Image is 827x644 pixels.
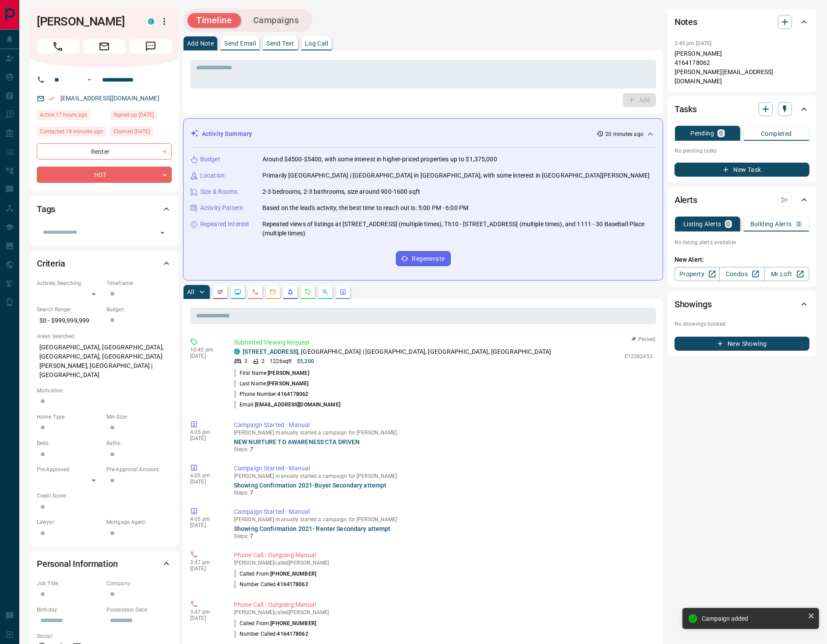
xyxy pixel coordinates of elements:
div: Showings [675,294,809,315]
span: Signed up [DATE] [113,110,154,119]
a: NEW NURTURE TO AWARENESS CTA DRIVEN [234,438,360,445]
p: [PERSON_NAME] called [PERSON_NAME] [234,560,653,566]
span: Email [83,39,125,53]
p: Campaign Started - Manual [234,464,653,473]
span: 7 [250,533,253,539]
p: [PERSON_NAME] called [PERSON_NAME] [234,609,653,616]
p: Primarily [GEOGRAPHIC_DATA] | [GEOGRAPHIC_DATA] in [GEOGRAPHIC_DATA], with some interest in [GEOG... [262,171,650,180]
p: Last Name: [234,380,309,388]
p: Phone Call - Outgoing Manual [234,551,653,560]
p: Home Type: [37,413,102,421]
span: 7 [250,490,253,496]
svg: Emails [269,288,276,295]
p: Pending [690,130,714,136]
a: [EMAIL_ADDRESS][DOMAIN_NAME] [60,95,159,102]
p: [GEOGRAPHIC_DATA], [GEOGRAPHIC_DATA], [GEOGRAPHIC_DATA], [GEOGRAPHIC_DATA][PERSON_NAME], [GEOGRAP... [37,340,172,382]
p: E12382453 [625,352,653,360]
p: Search Range: [37,306,102,313]
div: Personal Information [37,553,172,574]
p: New Alert: [675,255,809,264]
div: Renter [37,143,172,160]
p: Building Alerts [750,221,792,227]
p: [PERSON_NAME] 4164178062 [PERSON_NAME][EMAIL_ADDRESS][DOMAIN_NAME] [675,49,809,86]
p: 3 [244,357,247,365]
a: Property [675,267,720,281]
p: Based on the lead's activity, the best time to reach out is: 5:00 PM - 6:00 PM [262,203,468,213]
p: 4:05 pm [190,473,221,479]
p: 4:05 pm [190,429,221,435]
p: [PERSON_NAME] manually started a campaign for [PERSON_NAME] [234,430,653,436]
div: Tue Aug 31 2021 [110,127,172,139]
p: Pre-Approval Amount: [106,466,172,473]
h2: Criteria [37,256,65,270]
p: 4:05 pm [190,516,221,522]
p: Timeframe: [106,279,172,287]
span: Call [37,39,79,53]
button: Pinned [631,335,656,343]
p: [DATE] [190,522,221,528]
span: [PHONE_NUMBER] [270,620,316,626]
p: [PERSON_NAME] manually started a campaign for [PERSON_NAME] [234,473,653,479]
p: No listing alerts available [675,238,809,246]
p: , [GEOGRAPHIC_DATA] | [GEOGRAPHIC_DATA], [GEOGRAPHIC_DATA], [GEOGRAPHIC_DATA] [243,347,551,356]
a: Showing Confirmation 2021-Buyer Secondary attempt [234,482,386,489]
div: Criteria [37,253,172,274]
p: [DATE] [190,435,221,441]
p: Steps: [234,532,653,540]
h2: Alerts [675,193,697,207]
p: 2 [262,357,265,365]
button: Timeline [187,13,241,28]
p: 3:47 pm [190,609,221,615]
p: [PERSON_NAME] manually started a campaign for [PERSON_NAME] [234,516,653,523]
span: 4164178062 [277,391,308,397]
p: $5,200 [297,357,314,365]
p: 1226 sqft [270,357,292,365]
p: Budget [200,155,220,164]
h2: Showings [675,297,712,311]
p: 3:47 pm [190,559,221,566]
p: Job Title: [37,580,102,587]
button: Regenerate [396,251,451,266]
button: New Showing [675,337,809,351]
h2: Personal Information [37,557,118,571]
span: 7 [250,446,253,452]
p: 0 [727,221,730,227]
svg: Notes [217,288,224,295]
a: Showing Confirmation 2021- Renter Secondary attempt [234,525,391,532]
p: 10:45 pm [190,347,221,353]
p: Activity Pattern [200,203,243,213]
svg: Lead Browsing Activity [234,288,241,295]
p: All [187,289,194,295]
div: HOT [37,167,172,183]
p: Social: [37,632,102,640]
p: Company: [106,580,172,587]
span: Message [130,39,172,53]
p: Called From: [234,570,316,578]
svg: Calls [252,288,259,295]
div: Campaign added [702,615,804,622]
svg: Email Verified [48,96,54,102]
h2: Tasks [675,102,697,116]
p: Listing Alerts [683,221,721,227]
div: condos.ca [148,18,154,25]
svg: Requests [304,288,311,295]
p: $0 - $999,999,999 [37,313,102,328]
p: Around $4500-$5400, with some interest in higher-priced properties up to $1,375,000 [262,155,497,164]
p: Areas Searched: [37,332,172,340]
p: Repeated views of listings at [STREET_ADDRESS] (multiple times), Th10 - [STREET_ADDRESS] (multipl... [262,220,656,238]
div: Fri Sep 12 2025 [37,127,106,139]
button: New Task [675,163,809,177]
div: Notes [675,11,809,32]
p: Possession Date: [106,606,172,614]
p: Min Size: [106,413,172,421]
span: 4164178062 [277,631,308,637]
p: Actively Searching: [37,279,102,287]
p: Repeated Interest [200,220,249,229]
div: Tasks [675,99,809,120]
p: 20 minutes ago [605,130,643,138]
p: [DATE] [190,353,221,359]
p: Number Called: [234,580,308,588]
h2: Notes [675,15,697,29]
svg: Opportunities [322,288,329,295]
p: Email: [234,401,340,409]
